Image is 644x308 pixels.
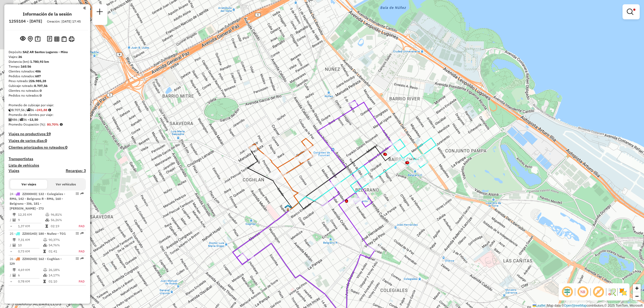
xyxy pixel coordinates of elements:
[23,50,68,54] strong: SAZ AR Santos Lugares - Mino
[592,285,605,298] span: Mostrar etiqueta
[73,223,85,229] td: FAD
[23,12,72,17] h4: Información de la sesión
[48,243,72,248] td: 54,76%
[45,213,49,216] i: % Peso en uso
[34,84,47,88] strong: 8.707,56
[531,303,644,308] div: Map data © contributors,© 2025 TomTom, Microsoft
[30,118,38,122] strong: 13,50
[564,304,587,307] a: OpenStreetMap
[10,232,66,236] span: 25 -
[21,64,31,68] strong: 165:56
[9,103,86,108] div: Promedio de cubicaje por viaje:
[48,267,72,273] td: 26,18%
[76,192,79,195] em: Opciones
[9,79,86,83] div: Peso ruteado:
[48,249,72,254] td: 01:41
[10,257,62,266] span: | 162 - Coghlan - I29
[72,279,85,284] td: FAD
[9,83,86,88] div: Cubicaje ruteado:
[43,250,46,253] i: Tiempo en ruta
[9,54,86,59] div: Viajes:
[80,257,84,260] em: Ruta exportada
[18,279,43,284] td: 0,78 KM
[48,237,72,243] td: 90,37%
[40,93,42,97] strong: 0
[36,232,66,236] span: | 180 - Nuñez - TO1
[22,257,36,261] span: ZZ002HD
[546,304,547,307] span: |
[10,180,47,189] button: Ver viajes
[20,118,23,121] i: Viajes
[635,293,639,299] span: −
[30,60,49,64] strong: 1.780,93 km
[633,9,635,11] span: Filtro Ativo
[35,69,41,73] strong: 486
[9,69,86,74] div: Clientes ruteados:
[50,223,73,229] td: 02:19
[43,268,47,272] i: % Peso en uso
[83,5,86,11] a: Haga clic aquí para minimizar el panel
[40,89,42,93] strong: 0
[9,118,12,121] i: Clientes
[10,192,65,210] span: 24 -
[9,117,86,122] div: 486 / 36 =
[45,218,49,222] i: % Cubicaje en uso
[625,6,638,17] a: Mostrar filtros
[43,274,47,277] i: % Cubicaje en uso
[46,35,53,43] button: Log de desbloqueo de sesión
[633,284,641,292] a: Zoom in
[561,285,574,298] span: Ocultar desplazamiento
[22,232,36,236] span: ZZ001HD
[43,280,46,283] i: Tiempo en ruta
[48,279,72,284] td: 01:10
[10,223,12,229] td: =
[50,212,73,217] td: 96,81%
[18,212,45,217] td: 12,35 KM
[10,192,65,210] span: | 132 - Colegiales - RM6, 142 - Belgrano R - RM6, 160 - Belgrano - I06, 181 - [PERSON_NAME] - I73
[65,145,67,150] strong: 0
[43,238,47,241] i: % Peso en uso
[94,6,105,19] a: Nueva sesión y búsqueda
[9,74,86,79] div: Pedidos ruteados:
[9,168,19,173] a: Viajes
[13,218,16,222] i: Clientes
[45,138,47,143] strong: 0
[608,288,616,296] img: Flujo de la calle
[68,35,75,43] button: Imprimir viajes
[18,55,22,59] strong: 36
[9,59,86,64] div: Distancia (km):
[9,163,86,168] h4: Lista de vehículos
[76,232,79,235] em: Opciones
[9,145,86,150] h4: Clientes priorizados no ruteados:
[10,217,12,223] td: /
[18,273,43,278] td: 6
[9,88,86,93] div: Clientes no ruteados:
[10,279,12,284] td: =
[13,213,16,216] i: Distancia (km)
[50,217,73,223] td: 56,26%
[18,223,45,229] td: 1,37 KM
[10,273,12,278] td: /
[9,108,12,112] i: Cubicaje ruteado
[635,285,639,291] span: +
[43,244,47,247] i: % Cubicaje en uso
[48,273,72,278] td: 14,17%
[619,288,627,296] img: Mostrar / Ocultar sectores
[18,243,43,248] td: 10
[284,204,291,211] img: UDC - Santos Lugares
[633,292,641,300] a: Zoom out
[9,19,42,24] h6: 1255104 - [DATE]
[9,64,86,69] div: Tiempo:
[18,217,45,223] td: 9
[60,35,68,43] button: Indicadores de ruteo por entrega
[13,274,16,277] i: Clientes
[22,192,36,196] span: ZZ000HD
[29,79,46,83] strong: 226.985,28
[46,131,51,136] strong: 19
[9,50,86,54] div: Depósito:
[13,244,16,247] i: Clientes
[13,268,16,272] i: Distancia (km)
[9,157,86,161] h4: Transportistas
[10,257,62,266] span: 26 -
[9,122,46,126] span: Promedio Ocupación (%):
